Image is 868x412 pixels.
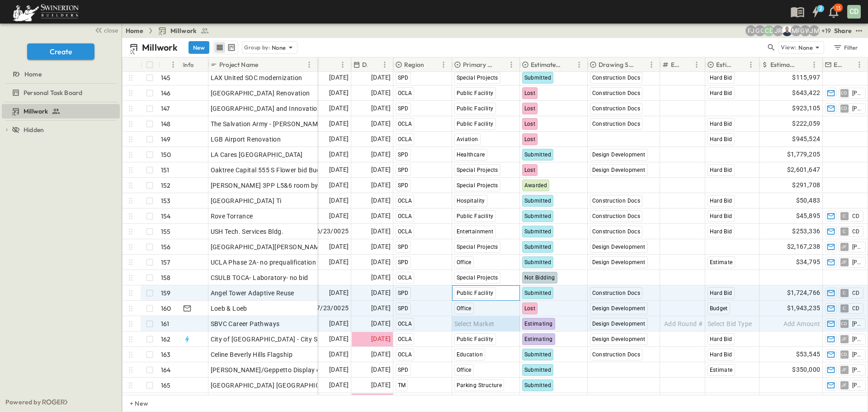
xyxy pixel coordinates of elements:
span: Public Facility [457,105,494,112]
span: Submitted [524,290,552,296]
div: Gerrad Gerber (gerrad.gerber@swinerton.com) [755,25,765,36]
button: New [189,41,209,54]
span: Angel Tower Adaptive Reuse [211,289,294,298]
p: 149 [161,135,171,144]
p: 162 [161,335,171,344]
span: [DATE] [329,72,349,83]
button: Sort [162,60,172,70]
span: [DATE] [371,149,391,160]
span: Select Bid Type [708,319,752,328]
p: 155 [161,227,171,236]
span: OCLA [398,321,412,327]
span: [DATE] [371,334,391,344]
p: Estimate Round [671,60,679,69]
span: [DATE] [329,318,349,329]
span: Special Projects [457,182,498,189]
span: [PERSON_NAME] [852,366,862,374]
button: Menu [337,59,348,70]
div: Madison Pagdilao (madison.pagdilao@swinerton.com) [791,25,802,36]
p: 157 [161,258,170,267]
nav: breadcrumbs [126,26,215,35]
span: [DATE] [329,88,349,98]
span: SPD [398,290,409,296]
span: [GEOGRAPHIC_DATA] and Innovation Center [211,104,343,113]
button: Sort [369,60,379,70]
span: SPD [398,105,409,112]
span: SBVC Career Pathways [211,319,280,328]
p: 148 [161,119,171,128]
span: [PERSON_NAME] [852,243,862,251]
span: $34,795 [796,257,821,267]
div: Joshua Russell (joshua.russell@swinerton.com) [773,25,783,36]
span: Public Facility [457,336,494,342]
span: OCLA [398,351,412,358]
span: Special Projects [457,244,498,250]
button: Menu [745,59,756,70]
span: Construction Docs [592,213,641,219]
p: 145 [161,73,171,82]
span: Submitted [524,198,552,204]
span: Millwork [24,107,48,116]
span: Submitted [524,75,552,81]
span: SPD [398,244,409,250]
span: Lost [524,105,536,112]
span: Hard Bid [710,336,732,342]
span: Education [457,351,483,358]
span: [DATE] [371,165,391,175]
span: OCLA [398,228,412,235]
p: Project Name [219,60,258,69]
button: Sort [260,60,270,70]
span: Construction Docs [592,75,641,81]
span: CD [852,213,860,220]
span: $1,943,235 [787,303,821,313]
button: Sort [844,60,854,70]
button: 2 [807,4,825,20]
span: Hard Bid [710,75,732,81]
button: Menu [691,59,702,70]
span: SPD [398,367,409,373]
span: $643,422 [792,88,820,98]
p: None [798,43,813,52]
button: Sort [681,60,691,70]
span: [DATE] [329,165,349,175]
span: [DATE] [371,118,391,129]
button: Menu [506,59,517,70]
p: 153 [161,196,171,205]
span: [DATE] [371,303,391,313]
span: SPD [398,305,409,312]
span: Select Market [454,319,495,328]
span: Construction Docs [592,290,641,296]
span: [PERSON_NAME] [852,90,862,97]
span: Awarded [524,182,547,189]
span: [DATE] [371,134,391,144]
p: Millwork [142,41,178,54]
span: Celine Beverly Hills Flagship [211,350,293,359]
span: [DATE] [371,242,391,252]
span: Parking Structure [457,382,502,388]
p: View: [781,43,797,52]
p: 165 [161,381,171,390]
span: Hard Bid [710,351,732,358]
span: [DATE] [371,226,391,237]
span: [DATE] [371,180,391,190]
span: Not Bidding [524,275,555,281]
div: Personal Task Boardtest [2,85,120,100]
span: [DATE] [329,380,349,390]
div: Info [181,57,208,72]
span: Design Development [592,167,646,173]
span: Office [457,259,472,265]
span: LGB Airport Renovation [211,135,281,144]
p: 161 [161,319,170,328]
span: Design Development [592,259,646,265]
span: OCLA [398,336,412,342]
span: C [843,308,846,308]
button: Sort [564,60,574,70]
span: Construction Docs [592,121,641,127]
div: GEORGIA WESLEY (georgia.wesley@swinerton.com) [800,25,811,36]
span: $50,483 [796,195,821,206]
span: Hard Bid [710,121,732,127]
span: Public Facility [457,290,494,296]
span: Hospitality [457,198,485,204]
span: $1,724,766 [787,288,821,298]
